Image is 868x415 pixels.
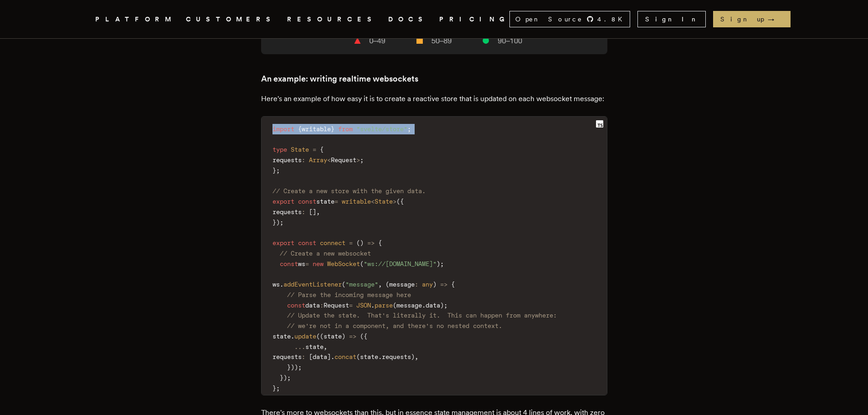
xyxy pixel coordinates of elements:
span: = [349,302,353,309]
span: ( [320,333,324,340]
span: ; [298,364,302,371]
span: ] [313,208,316,215]
a: Sign In [637,11,706,27]
span: ( [360,333,364,340]
span: , [378,281,382,288]
span: from [338,125,353,133]
span: writable [342,198,371,205]
button: RESOURCES [287,14,377,25]
p: Here's an example of how easy it is to create a reactive store that is updated on each websocket ... [261,92,607,105]
span: ws [272,281,280,288]
span: . [291,333,294,340]
span: update [294,333,316,340]
span: State [291,146,309,153]
span: // Create a new websocket [280,250,371,257]
span: parse [375,302,393,309]
span: , [415,353,418,360]
span: ) [437,260,440,267]
span: state [305,343,324,350]
span: ws [298,260,305,267]
span: ; [407,125,411,133]
span: { [451,281,455,288]
span: state [360,353,378,360]
span: const [298,239,316,246]
span: JSON [356,302,371,309]
span: state [316,198,334,205]
span: new [313,260,324,267]
span: Request [324,302,349,309]
span: writable [302,125,331,133]
span: data [305,302,320,309]
span: , [316,208,320,215]
span: // we're not in a component, and there's no nested context. [287,322,502,329]
span: { [378,239,382,246]
span: ) [294,364,298,371]
span: . [371,302,375,309]
span: State [375,198,393,205]
span: ) [433,281,437,288]
span: > [356,156,360,164]
span: requests [272,208,302,215]
span: ( [356,239,360,246]
span: "svelte/store" [356,125,407,133]
span: = [334,198,338,205]
span: // Create a new store with the given data. [272,187,426,195]
span: → [768,15,783,24]
span: . [422,302,426,309]
span: "message" [345,281,378,288]
span: => [349,333,356,340]
span: => [367,239,375,246]
span: = [305,260,309,267]
span: concat [334,353,356,360]
a: DOCS [388,14,428,25]
span: [ [309,353,313,360]
span: < [371,198,375,205]
span: PLATFORM [95,14,175,25]
span: Request [331,156,356,164]
span: state [324,333,342,340]
span: } [272,167,276,174]
span: Array [309,156,327,164]
span: ] [327,353,331,360]
span: ... [294,343,305,350]
span: { [320,146,324,153]
a: CUSTOMERS [186,14,276,25]
span: ; [444,302,447,309]
span: { [400,198,404,205]
span: : [302,156,305,164]
span: ) [411,353,415,360]
span: export [272,198,294,205]
span: Open Source [515,15,583,24]
a: PRICING [439,14,509,25]
span: WebSocket [327,260,360,267]
span: requests [272,353,302,360]
span: = [349,239,353,246]
span: export [272,239,294,246]
span: ) [440,302,444,309]
a: Sign up [713,11,791,27]
span: // Parse the incoming message here [287,291,411,298]
span: ; [276,167,280,174]
span: ; [360,156,364,164]
span: requests [382,353,411,360]
span: } [331,125,334,133]
span: . [280,281,283,288]
span: : [320,302,324,309]
span: data [313,353,327,360]
span: => [440,281,447,288]
span: ) [276,219,280,226]
span: ; [287,374,291,381]
span: . [331,353,334,360]
span: : [415,281,418,288]
span: { [364,333,367,340]
span: < [327,156,331,164]
span: { [298,125,302,133]
span: // Update the state. That's literally it. This can happen from anywhere: [287,312,557,319]
span: ( [360,260,364,267]
span: 4.8 K [597,15,628,24]
span: ( [342,281,345,288]
span: } [280,374,283,381]
span: ; [280,219,283,226]
span: message [396,302,422,309]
